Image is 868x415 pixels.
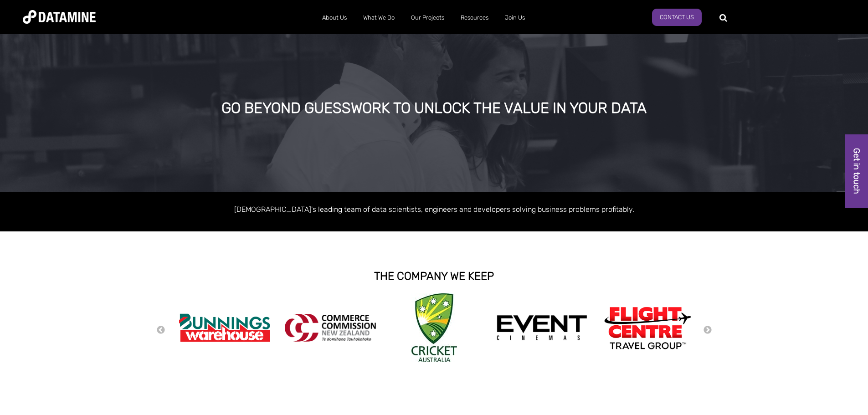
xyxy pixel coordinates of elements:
p: [DEMOGRAPHIC_DATA]'s leading team of data scientists, engineers and developers solving business p... [175,203,694,215]
strong: THE COMPANY WE KEEP [374,270,494,282]
button: Next [703,325,712,335]
a: Join Us [497,6,533,30]
a: Resources [452,6,497,30]
a: What We Do [355,6,403,30]
img: Flight Centre [602,304,693,351]
a: Get in touch [845,134,868,208]
a: About Us [314,6,355,30]
button: Previous [156,325,165,335]
img: event cinemas [496,315,587,341]
img: Cricket Australia [411,293,457,362]
a: Contact Us [652,9,702,26]
div: GO BEYOND GUESSWORK TO UNLOCK THE VALUE IN YOUR DATA [98,100,770,117]
img: commercecommission [285,314,376,342]
img: Datamine [23,10,96,24]
img: Bunnings Warehouse [179,311,270,345]
a: Our Projects [403,6,452,30]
